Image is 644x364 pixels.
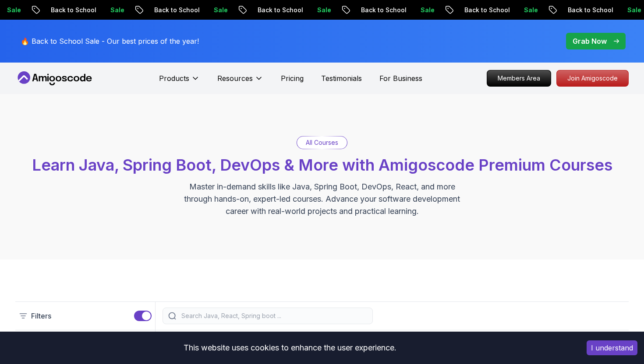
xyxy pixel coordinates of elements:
p: Sale [206,6,234,14]
button: Accept cookies [587,340,637,355]
p: Sale [103,6,131,14]
a: For Business [379,73,422,84]
p: Members Area [487,70,551,86]
p: Back to School [353,6,413,14]
a: Join Amigoscode [556,70,629,87]
p: Back to School [146,6,206,14]
p: Sale [309,6,337,14]
p: Resources [217,73,253,84]
p: 🔥 Back to School Sale - Our best prices of the year! [21,36,199,46]
p: Filters [31,311,51,321]
span: Learn Java, Spring Boot, DevOps & More with Amigoscode Premium Courses [32,155,612,175]
p: Products [159,73,189,84]
p: Back to School [456,6,516,14]
input: Search Java, React, Spring boot ... [180,311,367,320]
p: Sale [413,6,441,14]
p: Master in-demand skills like Java, Spring Boot, DevOps, React, and more through hands-on, expert-... [175,181,469,217]
a: Pricing [281,73,304,84]
p: Back to School [560,6,619,14]
p: Grab Now [573,36,607,46]
a: Testimonials [321,73,362,84]
p: Back to School [43,6,103,14]
button: Resources [217,73,263,91]
div: This website uses cookies to enhance the user experience. [7,338,573,357]
p: Sale [516,6,544,14]
a: Members Area [487,70,551,87]
button: Products [159,73,200,91]
p: All Courses [306,138,338,147]
p: Back to School [250,6,309,14]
